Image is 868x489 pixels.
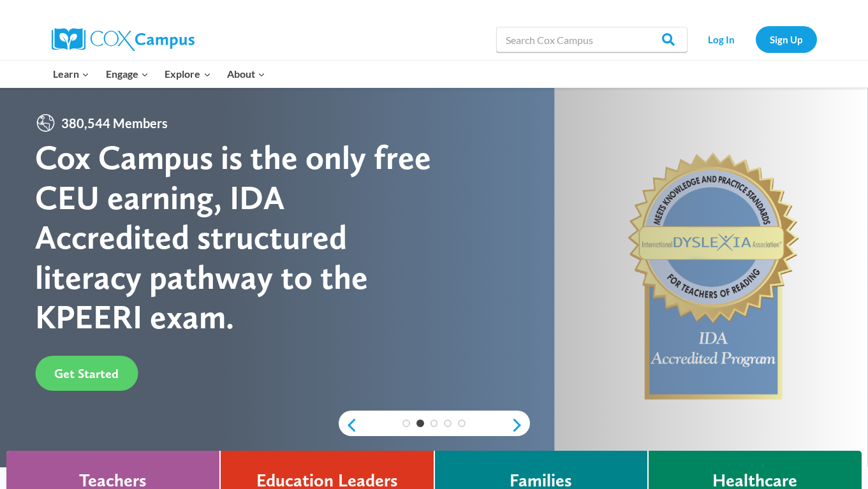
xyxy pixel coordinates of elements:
nav: Primary Navigation [45,61,274,87]
a: Sign Up [756,26,817,52]
nav: Secondary Navigation [694,26,817,52]
a: 4 [444,420,452,427]
input: Search Cox Campus [496,27,688,52]
a: Log In [694,26,749,52]
span: Learn [53,66,89,82]
a: next [511,418,530,433]
img: Cox Campus [52,28,195,51]
a: Get Started [35,356,138,391]
span: Engage [106,66,149,82]
a: 1 [402,420,410,427]
span: Get Started [54,366,119,381]
span: About [227,66,265,82]
a: 5 [458,420,466,427]
a: 2 [416,420,424,427]
span: 380,544 Members [56,113,173,133]
div: content slider buttons [339,412,530,438]
span: Explore [165,66,210,82]
a: previous [339,418,358,433]
a: 3 [430,420,438,427]
div: Cox Campus is the only free CEU earning, IDA Accredited structured literacy pathway to the KPEERI... [35,138,434,337]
